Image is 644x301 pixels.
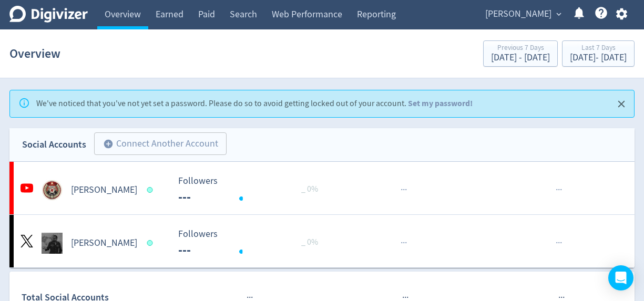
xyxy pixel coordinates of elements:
svg: Followers --- [173,176,331,204]
div: Previous 7 Days [491,44,550,53]
span: · [405,236,407,250]
h1: Overview [9,37,60,70]
span: · [401,236,403,250]
span: [PERSON_NAME] [485,6,551,23]
span: Data last synced: 10 Aug 2025, 7:02pm (AEST) [147,240,156,246]
span: · [403,183,405,196]
button: Connect Another Account [94,132,227,155]
img: Ara Natarian undefined [42,233,63,254]
span: · [405,183,407,196]
span: · [560,183,562,196]
span: · [556,236,558,250]
span: add_circle [103,139,114,149]
button: [PERSON_NAME] [482,6,564,23]
span: · [401,183,403,196]
span: · [558,183,560,196]
a: Ara Natarian undefined[PERSON_NAME] Followers --- Followers --- _ 0%······ [9,215,635,267]
div: [DATE] - [DATE] [570,53,627,63]
div: Social Accounts [22,137,86,152]
div: Open Intercom Messenger [608,265,633,290]
span: _ 0% [301,184,318,194]
h5: [PERSON_NAME] [71,184,137,196]
button: Close [613,96,630,113]
span: · [558,236,560,250]
button: Last 7 Days[DATE]- [DATE] [562,40,635,67]
div: We've noticed that you've not yet set a password. Please do so to avoid getting locked out of you... [36,94,473,114]
button: Previous 7 Days[DATE] - [DATE] [483,40,558,67]
a: Connect Another Account [86,134,227,155]
a: Ara Natarian undefined[PERSON_NAME] Followers --- Followers --- _ 0%······ [9,162,635,214]
span: expand_more [554,9,564,19]
span: · [560,236,562,250]
span: Data last synced: 11 Aug 2025, 8:02am (AEST) [147,187,156,193]
span: · [556,183,558,196]
h5: [PERSON_NAME] [71,237,137,250]
svg: Followers --- [173,229,331,257]
a: Set my password! [408,98,473,109]
div: Last 7 Days [570,44,627,53]
span: _ 0% [301,237,318,247]
div: [DATE] - [DATE] [491,53,550,63]
img: Ara Natarian undefined [42,180,63,201]
span: · [403,236,405,250]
